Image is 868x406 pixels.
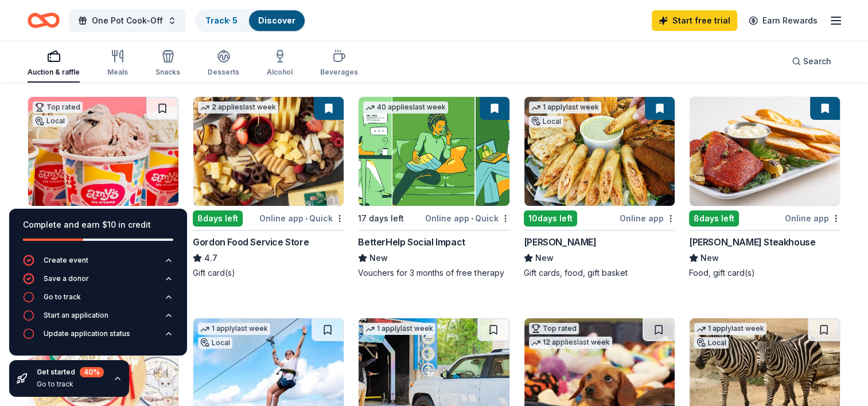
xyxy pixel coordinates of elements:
[107,45,128,83] button: Meals
[363,323,435,335] div: 1 apply last week
[471,214,473,223] span: •
[155,68,180,77] div: Snacks
[44,311,108,320] div: Start an application
[369,251,388,265] span: New
[524,235,597,249] div: [PERSON_NAME]
[44,329,130,338] div: Update application status
[37,380,104,389] div: Go to track
[267,45,293,83] button: Alcohol
[529,337,612,349] div: 12 applies last week
[28,96,179,290] a: Image for Amy's Ice CreamsTop ratedLocal8days leftOnline app•Quick[PERSON_NAME]'s Ice Creams5.04 ...
[193,235,309,249] div: Gordon Food Service Store
[689,210,739,227] div: 8 days left
[785,211,840,225] div: Online app
[529,116,563,127] div: Local
[425,211,510,225] div: Online app Quick
[195,9,306,32] button: Track· 5Discover
[529,323,579,334] div: Top rated
[155,45,180,83] button: Snacks
[37,367,104,377] div: Get started
[33,101,83,113] div: Top rated
[23,255,173,273] button: Create event
[524,96,675,279] a: Image for Jimmy Changas1 applylast weekLocal10days leftOnline app[PERSON_NAME]NewGift cards, food...
[320,68,358,77] div: Beverages
[689,96,840,279] a: Image for Perry's Steakhouse8days leftOnline app[PERSON_NAME] SteakhouseNewFood, gift card(s)
[652,10,737,31] a: Start free trial
[700,251,719,265] span: New
[44,292,81,302] div: Go to track
[198,323,270,335] div: 1 apply last week
[208,68,239,77] div: Desserts
[198,337,232,349] div: Local
[363,101,448,114] div: 40 applies last week
[198,101,278,114] div: 2 applies last week
[28,7,60,34] a: Home
[28,68,80,77] div: Auction & raffle
[689,267,840,279] div: Food, gift card(s)
[524,210,577,227] div: 10 days left
[23,328,173,346] button: Update application status
[267,68,293,77] div: Alcohol
[803,54,831,68] span: Search
[524,267,675,279] div: Gift cards, food, gift basket
[524,97,675,206] img: Image for Jimmy Changas
[69,9,186,32] button: One Pot Cook-Off
[208,45,239,83] button: Desserts
[305,214,308,223] span: •
[358,96,509,279] a: Image for BetterHelp Social Impact40 applieslast week17 days leftOnline app•QuickBetterHelp Socia...
[23,291,173,310] button: Go to track
[783,50,840,73] button: Search
[44,274,89,283] div: Save a donor
[193,267,344,279] div: Gift card(s)
[107,68,128,77] div: Meals
[258,15,295,25] a: Discover
[92,14,163,28] span: One Pot Cook-Off
[620,211,675,225] div: Online app
[259,211,344,225] div: Online app Quick
[205,15,238,25] a: Track· 5
[529,101,601,114] div: 1 apply last week
[23,310,173,328] button: Start an application
[23,218,173,232] div: Complete and earn $10 in credit
[694,323,766,335] div: 1 apply last week
[358,235,465,249] div: BetterHelp Social Impact
[28,45,80,83] button: Auction & raffle
[44,256,88,265] div: Create event
[689,235,815,249] div: [PERSON_NAME] Steakhouse
[694,337,729,349] div: Local
[359,97,509,206] img: Image for BetterHelp Social Impact
[358,212,404,225] div: 17 days left
[33,115,67,127] div: Local
[320,45,358,83] button: Beverages
[193,96,344,279] a: Image for Gordon Food Service Store2 applieslast week8days leftOnline app•QuickGordon Food Servic...
[535,251,554,265] span: New
[193,210,243,227] div: 8 days left
[23,273,173,291] button: Save a donor
[742,10,824,31] a: Earn Rewards
[193,97,344,206] img: Image for Gordon Food Service Store
[358,267,509,279] div: Vouchers for 3 months of free therapy
[28,97,178,206] img: Image for Amy's Ice Creams
[690,97,840,206] img: Image for Perry's Steakhouse
[204,251,217,265] span: 4.7
[80,367,104,377] div: 40 %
